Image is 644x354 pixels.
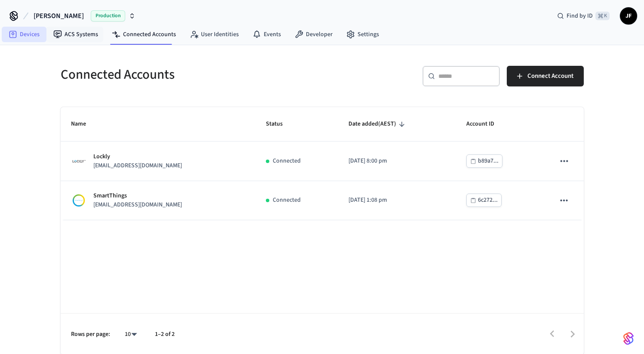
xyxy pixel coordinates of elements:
[478,156,499,166] div: b89a7...
[71,330,110,339] p: Rows per page:
[61,107,584,220] table: sticky table
[71,193,86,208] img: Smartthings Logo, Square
[288,27,339,42] a: Developer
[93,191,182,200] p: SmartThings
[93,200,182,209] p: [EMAIL_ADDRESS][DOMAIN_NAME]
[246,27,288,42] a: Events
[567,12,593,20] span: Find by ID
[348,117,407,131] span: Date added(AEST)
[155,330,175,339] p: 1–2 of 2
[183,27,246,42] a: User Identities
[466,117,505,131] span: Account ID
[466,194,502,207] button: 6c272...
[34,11,84,21] span: [PERSON_NAME]
[527,71,573,82] span: Connect Account
[507,66,584,86] button: Connect Account
[105,27,183,42] a: Connected Accounts
[273,157,301,166] p: Connected
[466,154,502,168] button: b89a7...
[348,196,446,205] p: [DATE] 1:08 pm
[478,195,498,206] div: 6c272...
[93,161,182,170] p: [EMAIL_ADDRESS][DOMAIN_NAME]
[91,10,125,22] span: Production
[266,117,294,131] span: Status
[120,328,141,341] div: 10
[2,27,46,42] a: Devices
[621,8,636,24] span: JF
[595,12,610,20] span: ⌘ K
[71,157,86,165] img: Lockly Logo, Square
[61,66,317,83] h5: Connected Accounts
[46,27,105,42] a: ACS Systems
[348,157,446,166] p: [DATE] 8:00 pm
[620,7,637,25] button: JF
[273,196,301,205] p: Connected
[71,117,97,131] span: Name
[550,8,616,24] div: Find by ID⌘ K
[93,152,182,161] p: Lockly
[623,332,634,345] img: SeamLogoGradient.69752ec5.svg
[339,27,386,42] a: Settings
